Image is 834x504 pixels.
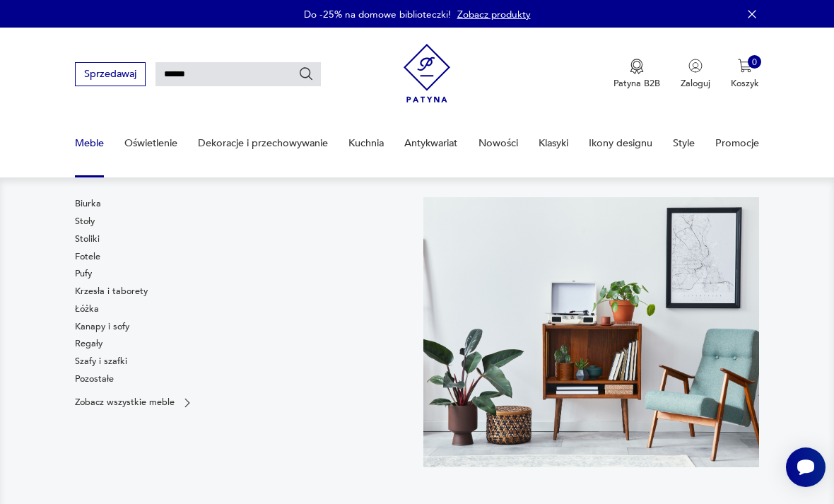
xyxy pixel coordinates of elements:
a: Biurka [75,197,101,210]
a: Ikony designu [589,119,652,168]
a: Nowości [478,119,518,168]
img: 969d9116629659dbb0bd4e745da535dc.jpg [423,197,759,467]
a: Krzesła i taborety [75,285,148,298]
a: Kuchnia [348,119,384,168]
a: Klasyki [539,119,568,168]
a: Łóżka [75,303,99,315]
button: Zaloguj [681,59,710,90]
a: Sprzedawaj [75,71,145,79]
a: Pufy [75,267,92,280]
img: Ikona koszyka [738,59,752,73]
a: Oświetlenie [124,119,177,168]
a: Stoliki [75,233,100,245]
p: Zaloguj [681,77,710,90]
a: Fotele [75,250,100,263]
button: Szukaj [298,66,314,82]
a: Promocje [715,119,759,168]
button: 0Koszyk [731,59,759,90]
a: Meble [75,119,104,168]
p: Patyna B2B [613,77,660,90]
iframe: Smartsupp widget button [786,447,826,487]
a: Stoły [75,215,95,228]
a: Style [673,119,695,168]
a: Dekoracje i przechowywanie [198,119,328,168]
a: Pozostałe [75,373,114,385]
button: Sprzedawaj [75,62,145,86]
img: Ikonka użytkownika [688,59,703,73]
button: Patyna B2B [613,59,660,90]
p: Do -25% na domowe biblioteczki! [304,8,451,21]
p: Zobacz wszystkie meble [75,399,175,407]
img: Patyna - sklep z meblami i dekoracjami vintage [404,39,451,107]
a: Antykwariat [404,119,457,168]
a: Szafy i szafki [75,355,127,368]
a: Zobacz produkty [457,8,531,21]
a: Kanapy i sofy [75,320,129,333]
a: Regały [75,337,102,350]
a: Zobacz wszystkie meble [75,397,194,409]
p: Koszyk [731,77,759,90]
a: Ikona medaluPatyna B2B [613,59,660,90]
img: Ikona medalu [630,59,644,74]
div: 0 [748,55,762,69]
